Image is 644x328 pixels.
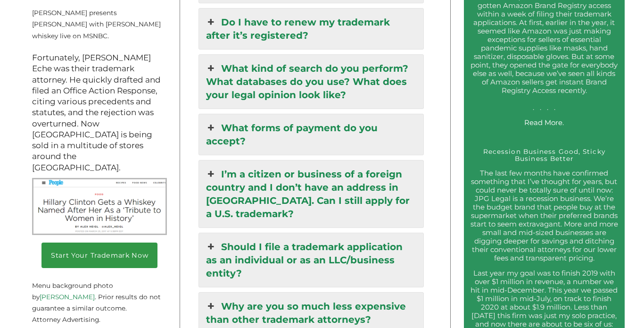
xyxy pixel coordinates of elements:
[470,169,618,262] p: The last few months have confirmed something that I’ve thought for years, but could never be tota...
[483,148,605,162] a: Recession Business Good, Sticky Business Better
[32,316,100,323] span: Attorney Advertising.
[199,160,423,227] a: I’m a citizen or business of a foreign country and I don’t have an address in [GEOGRAPHIC_DATA]. ...
[32,9,161,40] small: [PERSON_NAME] presents [PERSON_NAME] with [PERSON_NAME] whiskey live on MSNBC.
[199,8,423,49] a: Do I have to renew my trademark after it’s registered?
[32,178,167,235] img: Rodham Rye People Screenshot
[40,293,95,301] a: [PERSON_NAME]
[199,114,423,155] a: What forms of payment do you accept?
[199,233,423,287] a: Should I file a trademark application as an individual or as an LLC/business entity?
[524,118,564,127] a: Read More.
[32,270,161,312] small: Menu background photo by . Prior results do not guarantee a similar outcome.
[199,55,423,109] a: What kind of search do you perform? What databases do you use? What does your legal opinion look ...
[32,52,167,173] p: Fortunately, [PERSON_NAME] Eche was their trademark attorney. He quickly drafted and filed an Off...
[41,243,157,268] a: Start Your Trademark Now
